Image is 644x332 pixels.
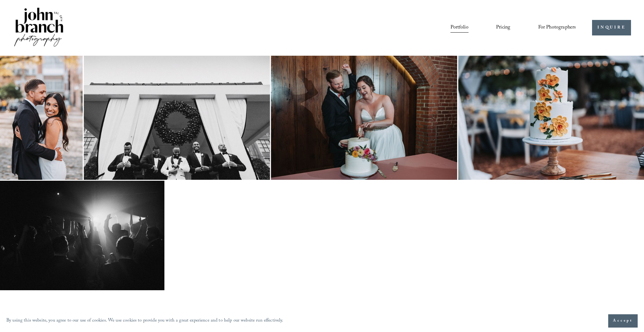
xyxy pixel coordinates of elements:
img: John Branch IV Photography [13,6,64,49]
button: Accept [608,314,638,328]
p: By using this website, you agree to our use of cookies. We use cookies to provide you with a grea... [6,316,284,326]
a: folder dropdown [538,22,576,33]
a: Portfolio [450,22,468,33]
a: INQUIRE [592,20,631,35]
span: For Photographers [538,23,576,33]
span: Accept [613,318,633,324]
img: A couple is playfully cutting their wedding cake. The bride is wearing a white strapless gown, an... [271,56,457,180]
img: Group of men in tuxedos standing under a large wreath on a building's entrance. [84,56,270,180]
a: Pricing [496,22,510,33]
